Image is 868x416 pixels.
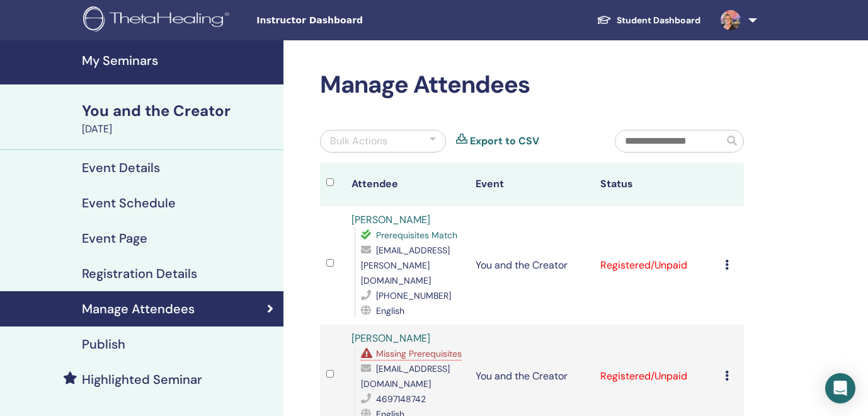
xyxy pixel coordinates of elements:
h4: Event Details [82,160,160,175]
div: [DATE] [82,122,276,137]
h4: Publish [82,337,125,352]
div: Open Intercom Messenger [825,373,855,403]
td: You and the Creator [469,206,594,325]
a: Export to CSV [470,134,539,149]
span: Missing Prerequisites [376,348,462,359]
h4: Manage Attendees [82,301,195,316]
h4: My Seminars [82,53,276,68]
span: [EMAIL_ADDRESS][DOMAIN_NAME] [361,363,450,390]
a: You and the Creator[DATE] [74,100,283,137]
a: [PERSON_NAME] [351,332,430,345]
span: [EMAIL_ADDRESS][PERSON_NAME][DOMAIN_NAME] [361,245,450,286]
img: default.jpg [721,10,741,30]
div: Bulk Actions [330,134,387,149]
th: Status [594,163,719,206]
h2: Manage Attendees [320,71,744,100]
img: graduation-cap-white.svg [597,14,612,25]
img: logo.png [83,6,234,35]
div: You and the Creator [82,100,276,122]
span: 4697148742 [376,393,426,405]
span: [PHONE_NUMBER] [376,290,451,301]
span: Instructor Dashboard [256,14,445,27]
th: Event [469,163,594,206]
a: [PERSON_NAME] [351,213,430,226]
th: Attendee [345,163,470,206]
h4: Event Page [82,231,147,246]
h4: Event Schedule [82,195,176,211]
h4: Highlighted Seminar [82,372,202,387]
h4: Registration Details [82,266,197,281]
a: Student Dashboard [586,9,711,32]
span: English [376,305,404,316]
span: Prerequisites Match [376,229,457,241]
